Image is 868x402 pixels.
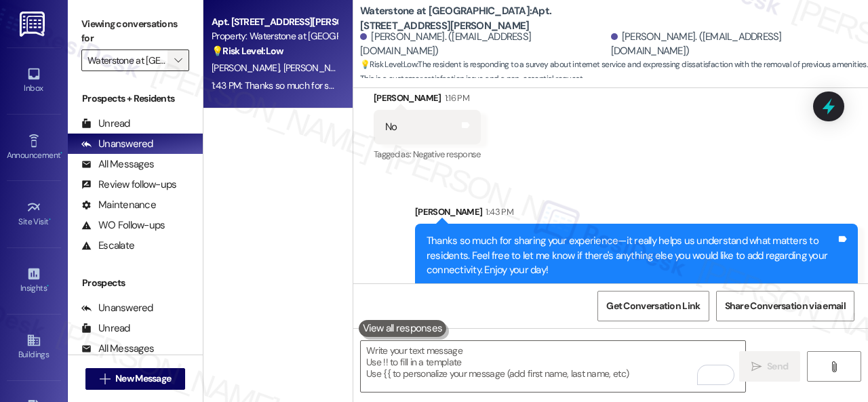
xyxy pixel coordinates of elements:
span: • [60,148,62,158]
button: Get Conversation Link [597,291,709,321]
span: Share Conversation via email [725,299,846,313]
a: Insights • [7,262,61,299]
div: No [385,120,397,134]
textarea: To enrich screen reader interactions, please activate Accessibility in Grammarly extension settings [361,341,745,392]
div: WO Follow-ups [81,218,165,233]
div: Unread [81,321,130,336]
div: Property: Waterstone at [GEOGRAPHIC_DATA] [212,29,337,43]
button: Send [739,351,800,382]
div: Prospects [68,276,203,290]
div: Maintenance [81,198,156,212]
div: Prospects + Residents [68,92,203,106]
div: [PERSON_NAME] [415,205,858,224]
strong: 💡 Risk Level: Low [360,59,417,70]
span: • [47,281,49,291]
span: [PERSON_NAME] [212,62,283,74]
a: Site Visit • [7,196,61,233]
div: Thanks so much for sharing your experience—it really helps us understand what matters to resident... [427,234,836,277]
div: Unanswered [81,301,153,315]
span: Negative response [413,148,481,160]
strong: 💡 Risk Level: Low [212,45,283,57]
i:  [751,361,762,372]
span: New Message [115,371,171,386]
img: ResiDesk Logo [20,12,47,37]
i:  [829,361,839,372]
div: [PERSON_NAME] [374,91,481,110]
div: All Messages [81,157,154,172]
div: 1:16 PM [441,91,469,105]
button: Share Conversation via email [716,291,854,321]
div: Unanswered [81,137,153,151]
div: All Messages [81,342,154,356]
div: Unread [81,117,130,131]
div: [PERSON_NAME]. ([EMAIL_ADDRESS][DOMAIN_NAME]) [611,30,859,59]
span: Get Conversation Link [606,299,700,313]
div: Apt. [STREET_ADDRESS][PERSON_NAME] [212,15,337,29]
div: [PERSON_NAME]. ([EMAIL_ADDRESS][DOMAIN_NAME]) [360,30,608,59]
span: Send [767,359,788,374]
div: Escalate [81,239,134,253]
span: [PERSON_NAME] [283,62,351,74]
b: Waterstone at [GEOGRAPHIC_DATA]: Apt. [STREET_ADDRESS][PERSON_NAME] [360,4,631,33]
div: Review follow-ups [81,178,176,192]
input: All communities [87,49,167,71]
a: Inbox [7,62,61,99]
i:  [174,55,182,66]
span: • [49,215,51,224]
button: New Message [85,368,186,390]
a: Buildings [7,329,61,365]
span: : The resident is responding to a survey about internet service and expressing dissatisfaction wi... [360,58,868,87]
i:  [100,374,110,384]
div: Tagged as: [374,144,481,164]
div: 1:43 PM [482,205,513,219]
label: Viewing conversations for [81,14,189,49]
